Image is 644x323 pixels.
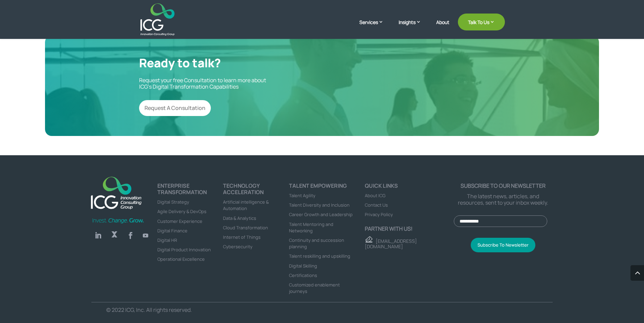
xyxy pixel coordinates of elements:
[289,282,340,294] a: Customized enablement journeys
[365,183,454,192] h4: Quick links
[157,208,206,214] a: Agile Delivery & DevOps
[365,192,385,199] a: About ICG
[454,183,553,189] p: Subscribe to our newsletter
[87,173,146,212] img: ICG-new logo (1)
[140,3,175,36] img: ICG
[289,211,353,217] a: Career Growth and Leadership
[399,19,428,36] a: Insights
[365,226,454,232] p: Partner with us!
[223,234,261,240] a: Internet of Things
[365,237,417,250] a: [EMAIL_ADDRESS][DOMAIN_NAME]
[157,237,177,243] a: Digital HR
[139,56,312,73] h2: Ready to talk?
[289,272,317,278] a: Certifications
[124,229,137,242] a: Follow on Facebook
[91,217,145,224] img: Invest-Change-Grow-Green
[454,193,553,206] p: The latest news, articles, and resources, sent to your inbox weekly.
[140,230,151,241] a: Follow on Youtube
[139,77,312,90] p: Request your free Consultation to learn more about ICG’s Digital Transformation Capabilities
[157,228,187,234] a: Digital Finance
[157,218,202,224] a: Customer Experience
[289,221,333,234] a: Talent Mentoring and Networking
[106,307,310,313] p: © 2022 ICG, Inc. All rights reserved.
[157,247,211,253] a: Digital Product Innovation
[157,256,205,262] a: Operational Excellence
[289,202,350,208] a: Talent Diversity and Inclusion
[458,14,505,30] a: Talk To Us
[610,291,644,323] iframe: Chat Widget
[223,183,289,199] h4: TECHNOLOGY ACCELERATION
[365,202,388,208] a: Contact Us
[289,237,344,250] a: Continuity and succession planning
[91,229,105,242] a: Follow on LinkedIn
[365,211,393,217] a: Privacy Policy
[139,100,211,116] a: Request A Consultation
[359,19,390,36] a: Services
[108,229,121,242] a: Follow on X
[87,173,146,214] a: logo_footer
[223,244,252,250] a: Cybersecurity
[436,20,449,36] a: About
[289,253,350,259] a: Talent reskilling and upskilling
[223,215,256,221] a: Data & Analytics
[289,183,355,192] h4: Talent Empowering
[289,192,315,199] a: Talent Agility
[157,183,223,199] h4: ENTERPRISE TRANSFORMATION
[471,238,535,252] button: Subscribe To Newsletter
[289,263,317,269] a: Digital Skilling
[223,225,268,231] a: Cloud Transformation
[157,199,189,205] a: Digital Strategy
[365,236,373,243] img: email - ICG
[223,199,269,211] a: Artificial intelligence & Automation
[478,242,529,248] span: Subscribe To Newsletter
